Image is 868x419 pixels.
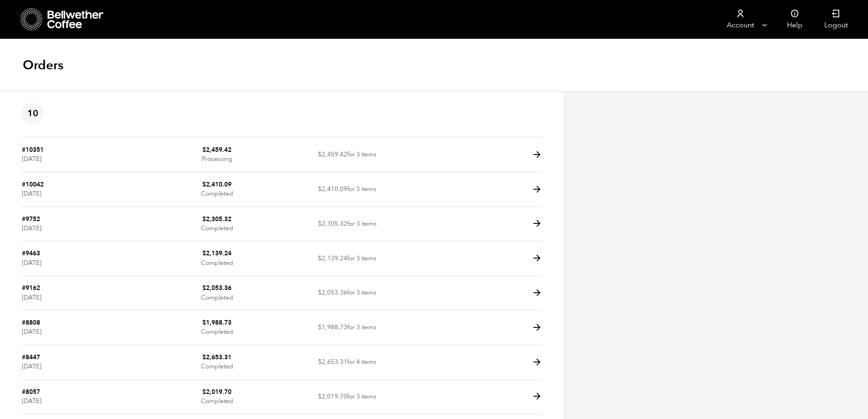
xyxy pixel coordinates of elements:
[152,172,282,207] td: Completed
[202,215,231,223] bdi: 2,305.32
[318,150,347,159] span: 2,459.42
[202,145,206,154] span: $
[202,249,206,258] span: $
[22,353,40,362] a: #8447
[202,318,231,327] bdi: 1,988.73
[202,388,231,396] bdi: 2,019.70
[282,241,412,276] td: for 3 items
[318,357,347,366] span: 2,653.31
[22,215,40,223] a: #9752
[152,276,282,310] td: Completed
[202,180,206,189] span: $
[22,362,41,371] time: [DATE]
[318,392,322,401] span: $
[22,189,41,198] time: [DATE]
[22,327,41,336] time: [DATE]
[202,145,231,154] bdi: 2,459.42
[318,150,322,159] span: $
[22,397,41,405] time: [DATE]
[318,357,322,366] span: $
[282,172,412,207] td: for 3 items
[202,249,231,258] bdi: 2,139.24
[282,380,412,414] td: for 3 items
[318,219,322,228] span: $
[22,145,44,154] a: #10351
[318,288,322,297] span: $
[22,155,41,163] time: [DATE]
[282,138,412,172] td: for 3 items
[318,219,347,228] span: 2,305.32
[282,207,412,242] td: for 3 items
[22,388,40,396] a: #8057
[318,323,322,331] span: $
[202,318,206,327] span: $
[202,215,206,223] span: $
[22,293,41,302] time: [DATE]
[152,207,282,242] td: Completed
[22,318,40,327] a: #8808
[318,288,347,297] span: 2,053.36
[22,103,44,124] span: 10
[318,392,347,401] span: 2,019.70
[22,180,44,189] a: #10042
[23,57,63,73] h1: Orders
[152,380,282,414] td: Completed
[152,138,282,172] td: Processing
[318,254,347,263] span: 2,139.24
[22,284,40,292] a: #9162
[22,224,41,233] time: [DATE]
[318,185,347,193] span: 2,410.09
[22,259,41,267] time: [DATE]
[318,323,347,331] span: 1,988.73
[202,180,231,189] bdi: 2,410.09
[202,353,231,362] bdi: 2,653.31
[282,310,412,345] td: for 3 items
[202,353,206,362] span: $
[318,185,322,193] span: $
[202,388,206,396] span: $
[202,284,231,292] bdi: 2,053.36
[152,345,282,380] td: Completed
[282,345,412,380] td: for 4 items
[152,241,282,276] td: Completed
[202,284,206,292] span: $
[318,254,322,263] span: $
[152,310,282,345] td: Completed
[282,276,412,310] td: for 3 items
[22,249,40,258] a: #9463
